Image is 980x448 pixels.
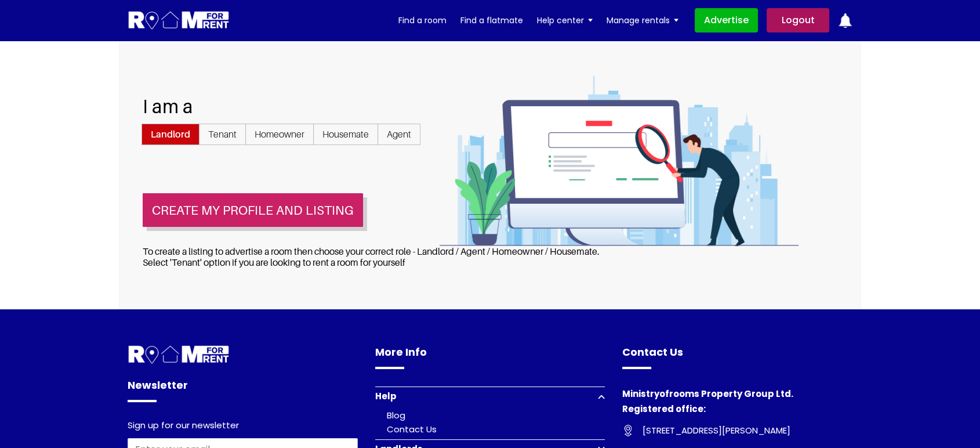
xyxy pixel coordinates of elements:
h4: Newsletter [128,377,358,402]
img: Logo for Room for Rent, featuring a welcoming design with a house icon and modern typography [128,10,230,31]
h3: I am a [143,95,422,124]
h4: Ministryofrooms Property Group Ltd. Registered office: [622,386,852,422]
label: Sign up for our newsletter [128,420,239,433]
h4: Contact Us [622,344,852,369]
a: Logout [767,8,829,32]
img: User Type [440,76,798,246]
a: Manage rentals [607,12,678,29]
img: ic-notification [838,13,852,28]
h4: More Info [375,344,605,369]
a: Find a flatmate [460,12,523,29]
a: Advertise [695,8,758,32]
img: Room For Rent [128,344,230,366]
span: [STREET_ADDRESS][PERSON_NAME] [634,422,790,439]
p: To create a listing to advertise a room then choose your correct role - Landlord / Agent / Homeow... [143,246,837,257]
a: Find a room [398,12,447,29]
span: Housemate [313,124,378,145]
span: Landlord [141,124,199,145]
img: Room For Rent [622,425,634,436]
button: Help [375,386,605,406]
span: Agent [378,124,420,145]
span: Homeowner [245,124,314,145]
a: Blog [387,409,405,421]
a: Contact Us [387,423,437,435]
a: [STREET_ADDRESS][PERSON_NAME] [622,422,852,439]
span: Tenant [199,124,246,145]
p: Select 'Tenant' option if you are looking to rent a room for yourself [143,257,837,268]
a: Help center [537,12,593,29]
button: Create my profile and listing [143,193,363,227]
